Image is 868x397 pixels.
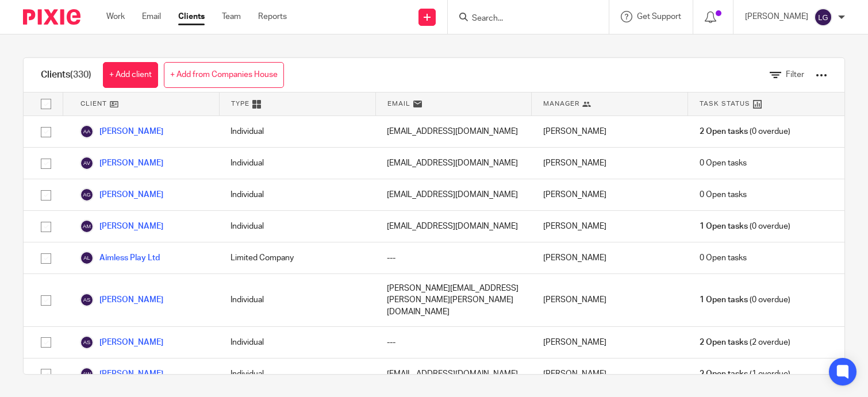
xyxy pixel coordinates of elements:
[80,125,94,138] img: svg%3E
[80,367,94,381] img: svg%3E
[375,148,532,179] div: [EMAIL_ADDRESS][DOMAIN_NAME]
[219,359,375,390] div: Individual
[375,242,532,273] div: ---
[142,11,161,22] a: Email
[700,99,750,109] span: Task Status
[80,251,94,265] img: svg%3E
[375,327,532,358] div: ---
[532,148,688,179] div: [PERSON_NAME]
[80,99,107,109] span: Client
[700,221,790,232] span: (0 overdue)
[700,294,790,306] span: (0 overdue)
[375,359,532,390] div: [EMAIL_ADDRESS][DOMAIN_NAME]
[219,116,375,147] div: Individual
[80,156,163,170] a: [PERSON_NAME]
[219,274,375,326] div: Individual
[532,242,688,273] div: [PERSON_NAME]
[700,126,790,137] span: (0 overdue)
[80,188,163,202] a: [PERSON_NAME]
[700,189,747,201] span: 0 Open tasks
[375,179,532,210] div: [EMAIL_ADDRESS][DOMAIN_NAME]
[80,219,163,233] a: [PERSON_NAME]
[543,99,579,109] span: Manager
[532,211,688,242] div: [PERSON_NAME]
[375,274,532,326] div: [PERSON_NAME][EMAIL_ADDRESS][PERSON_NAME][PERSON_NAME][DOMAIN_NAME]
[219,242,375,273] div: Limited Company
[700,368,748,380] span: 2 Open tasks
[532,116,688,147] div: [PERSON_NAME]
[219,327,375,358] div: Individual
[532,274,688,326] div: [PERSON_NAME]
[80,293,163,307] a: [PERSON_NAME]
[814,8,832,26] img: svg%3E
[41,69,91,81] h1: Clients
[35,93,57,115] input: Select all
[80,367,163,381] a: [PERSON_NAME]
[80,293,94,307] img: svg%3E
[700,337,748,348] span: 2 Open tasks
[387,99,410,109] span: Email
[219,211,375,242] div: Individual
[80,188,94,202] img: svg%3E
[80,125,163,138] a: [PERSON_NAME]
[375,116,532,147] div: [EMAIL_ADDRESS][DOMAIN_NAME]
[106,11,125,22] a: Work
[219,179,375,210] div: Individual
[70,70,91,79] span: (330)
[103,62,158,88] a: + Add client
[532,359,688,390] div: [PERSON_NAME]
[700,294,748,306] span: 1 Open tasks
[532,327,688,358] div: [PERSON_NAME]
[23,9,80,25] img: Pixie
[637,13,681,21] span: Get Support
[80,251,160,265] a: Aimless Play Ltd
[532,179,688,210] div: [PERSON_NAME]
[375,211,532,242] div: [EMAIL_ADDRESS][DOMAIN_NAME]
[700,252,747,264] span: 0 Open tasks
[80,336,163,349] a: [PERSON_NAME]
[700,221,748,232] span: 1 Open tasks
[745,11,808,22] p: [PERSON_NAME]
[80,156,94,170] img: svg%3E
[786,71,804,79] span: Filter
[258,11,287,22] a: Reports
[471,14,574,24] input: Search
[700,337,790,348] span: (2 overdue)
[231,99,249,109] span: Type
[700,368,790,380] span: (1 overdue)
[222,11,241,22] a: Team
[164,62,284,88] a: + Add from Companies House
[700,126,748,137] span: 2 Open tasks
[700,157,747,169] span: 0 Open tasks
[80,219,94,233] img: svg%3E
[80,336,94,349] img: svg%3E
[219,148,375,179] div: Individual
[178,11,205,22] a: Clients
